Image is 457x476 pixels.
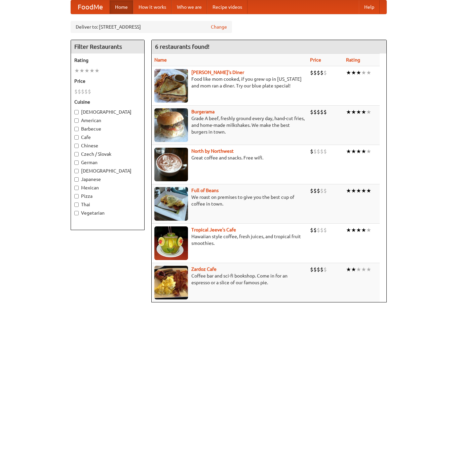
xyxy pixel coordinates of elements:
[74,186,79,190] input: Mexican
[154,57,167,63] a: Name
[110,0,133,14] a: Home
[366,266,371,273] li: ★
[313,148,317,155] li: $
[310,69,313,76] li: $
[356,69,361,76] li: ★
[356,108,361,116] li: ★
[346,226,351,234] li: ★
[191,188,219,193] a: Full of Beans
[320,69,323,76] li: $
[154,272,305,286] p: Coffee bar and sci-fi bookshop. Come in for an espresso or a slice of our famous pie.
[356,187,361,194] li: ★
[71,21,232,33] div: Deliver to: [STREET_ADDRESS]
[191,227,236,232] a: Tropical Jeeve's Cafe
[310,57,321,63] a: Price
[361,226,366,234] li: ★
[323,148,327,155] li: $
[310,148,313,155] li: $
[154,148,188,181] img: north.jpg
[191,148,234,154] a: North by Northwest
[88,88,91,95] li: $
[154,115,305,135] p: Grade A beef, freshly ground every day, hand-cut fries, and home-made milkshakes. We make the bes...
[361,108,366,116] li: ★
[74,78,141,84] h5: Price
[154,69,188,103] img: sallys.jpg
[320,226,323,234] li: $
[366,108,371,116] li: ★
[79,67,84,74] li: ★
[320,266,323,273] li: $
[310,108,313,116] li: $
[172,0,207,14] a: Who we are
[313,266,317,273] li: $
[317,69,320,76] li: $
[74,67,79,74] li: ★
[74,203,79,207] input: Thai
[361,187,366,194] li: ★
[74,210,141,216] label: Vegetarian
[74,134,141,141] label: Cafe
[71,40,144,53] h4: Filter Restaurants
[356,266,361,273] li: ★
[74,201,141,208] label: Thai
[366,187,371,194] li: ★
[317,148,320,155] li: $
[313,69,317,76] li: $
[366,148,371,155] li: ★
[191,266,217,272] a: Zardoz Cafe
[154,154,305,161] p: Great coffee and snacks. Free wifi.
[317,187,320,194] li: $
[211,24,227,30] a: Change
[313,108,317,116] li: $
[89,67,94,74] li: ★
[74,88,78,95] li: $
[346,148,351,155] li: ★
[74,99,141,105] h5: Cuisine
[317,226,320,234] li: $
[351,148,356,155] li: ★
[320,108,323,116] li: $
[346,57,360,63] a: Rating
[351,226,356,234] li: ★
[74,211,79,215] input: Vegetarian
[356,148,361,155] li: ★
[317,108,320,116] li: $
[191,109,215,114] a: Burgerama
[94,67,100,74] li: ★
[84,88,88,95] li: $
[313,187,317,194] li: $
[74,193,141,199] label: Pizza
[310,226,313,234] li: $
[310,266,313,273] li: $
[74,194,79,198] input: Pizza
[346,69,351,76] li: ★
[154,108,188,142] img: burgerama.jpg
[356,226,361,234] li: ★
[81,88,84,95] li: $
[71,0,110,14] a: FoodMe
[74,144,79,148] input: Chinese
[74,151,141,157] label: Czech / Slovak
[351,266,356,273] li: ★
[366,226,371,234] li: ★
[78,88,81,95] li: $
[323,187,327,194] li: $
[191,70,244,75] b: [PERSON_NAME]'s Diner
[323,266,327,273] li: $
[74,135,79,140] input: Cafe
[323,69,327,76] li: $
[74,177,79,182] input: Japanese
[74,142,141,149] label: Chinese
[320,148,323,155] li: $
[74,160,79,165] input: German
[154,194,305,207] p: We roast on premises to give you the best cup of coffee in town.
[317,266,320,273] li: $
[313,226,317,234] li: $
[361,266,366,273] li: ★
[155,43,210,50] ng-pluralize: 6 restaurants found!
